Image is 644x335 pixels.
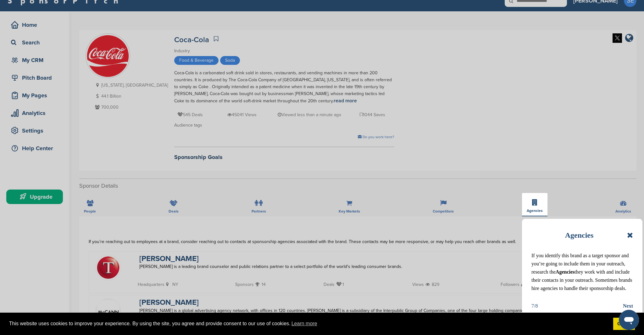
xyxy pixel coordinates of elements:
[619,310,639,330] iframe: Button to launch messaging window
[565,228,594,242] h1: Agencies
[613,318,635,330] a: dismiss cookie message
[531,302,538,310] div: 7/8
[9,319,608,328] span: This website uses cookies to improve your experience. By using the site, you agree and provide co...
[291,319,318,328] a: learn more about cookies
[531,252,633,292] p: If you identify this brand as a target sponsor and you’re going to include them in your outreach,...
[556,269,575,275] b: Agencies
[623,302,633,310] button: Next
